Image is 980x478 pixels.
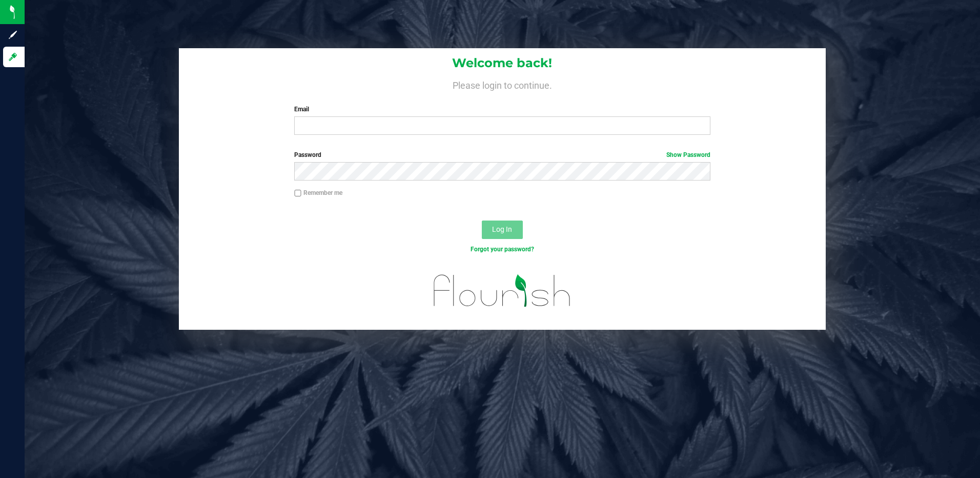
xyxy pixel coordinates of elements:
[179,78,826,90] h4: Please login to continue.
[666,151,710,158] a: Show Password
[492,225,512,233] span: Log In
[482,221,523,239] button: Log In
[294,151,321,158] span: Password
[8,30,18,40] inline-svg: Sign up
[471,246,534,253] a: Forgot your password?
[294,105,710,114] label: Email
[421,265,583,317] img: flourish_logo.svg
[179,56,826,70] h1: Welcome back!
[8,52,18,62] inline-svg: Log in
[294,190,301,197] input: Remember me
[294,188,342,197] label: Remember me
